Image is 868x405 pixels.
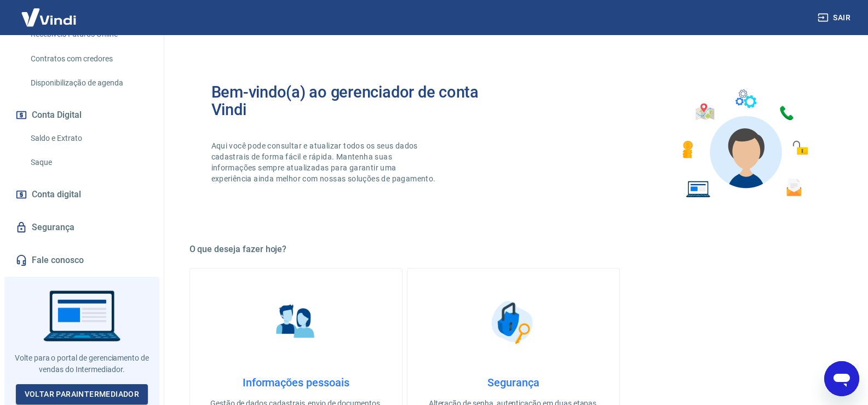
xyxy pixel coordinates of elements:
h4: Segurança [425,376,602,389]
h2: Bem-vindo(a) ao gerenciador de conta Vindi [211,83,514,118]
p: Aqui você pode consultar e atualizar todos os seus dados cadastrais de forma fácil e rápida. Mant... [211,140,438,184]
button: Conta Digital [13,103,151,127]
img: Vindi [13,1,84,34]
a: Fale conosco [13,248,151,272]
a: Saque [26,151,151,174]
a: Saldo e Extrato [26,127,151,150]
button: Sair [815,8,855,28]
a: Voltar paraIntermediador [16,384,148,404]
h4: Informações pessoais [208,376,384,389]
img: Informações pessoais [268,295,323,350]
h5: O que deseja fazer hoje? [189,244,838,255]
a: Disponibilização de agenda [26,72,151,94]
img: Segurança [486,295,541,350]
a: Segurança [13,215,151,239]
a: Contratos com credores [26,48,151,70]
span: Conta digital [32,187,81,202]
a: Conta digital [13,182,151,207]
img: Imagem de um avatar masculino com diversos icones exemplificando as funcionalidades do gerenciado... [672,83,816,204]
iframe: Botão para abrir a janela de mensagens [824,361,859,396]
